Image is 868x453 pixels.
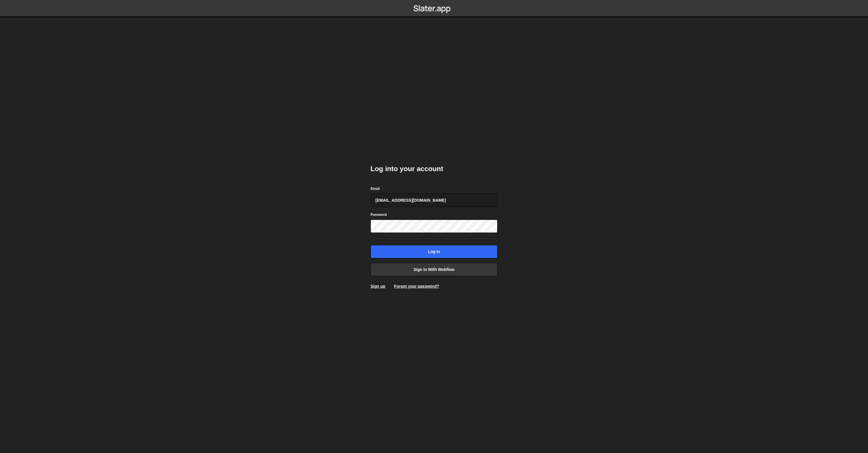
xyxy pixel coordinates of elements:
a: Sign up [371,284,385,289]
a: Sign in with Webflow [371,263,497,276]
h2: Log into your account [371,164,497,173]
input: Log in [371,245,497,258]
a: Forgot your password? [394,284,439,289]
label: Email [371,186,380,192]
label: Password [371,212,387,218]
